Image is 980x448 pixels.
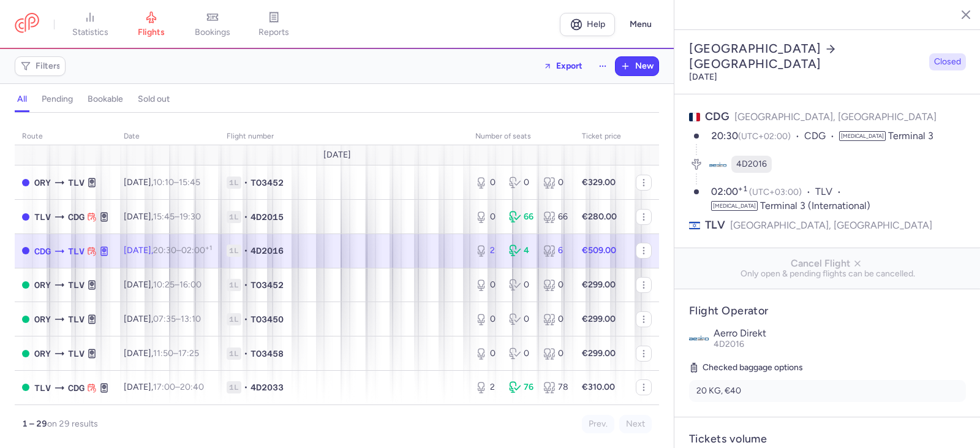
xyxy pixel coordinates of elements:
[760,200,870,211] span: Terminal 3 (International)
[815,185,846,199] span: TLV
[15,57,65,75] button: Filters
[153,279,202,290] span: –
[227,211,241,223] span: 1L
[42,94,73,105] h4: pending
[582,382,615,392] strong: €310.00
[475,245,499,257] div: 2
[475,279,499,291] div: 0
[258,27,289,38] span: reports
[15,13,39,36] a: CitizenPlane red outlined logo
[714,339,744,349] span: 4D2016
[689,72,717,82] time: [DATE]
[195,27,230,38] span: bookings
[509,211,533,223] div: 66
[734,111,937,123] span: [GEOGRAPHIC_DATA], [GEOGRAPHIC_DATA]
[244,381,248,393] span: •
[182,11,243,38] a: bookings
[730,218,932,233] span: [GEOGRAPHIC_DATA], [GEOGRAPHIC_DATA]
[72,27,108,38] span: statistics
[475,347,499,360] div: 0
[17,94,27,105] h4: all
[34,381,51,395] span: TLV
[556,61,582,70] span: Export
[543,313,567,325] div: 0
[323,150,351,160] span: [DATE]
[179,211,201,222] time: 19:30
[124,245,212,256] span: [DATE],
[34,278,51,292] span: ORY
[689,360,966,375] h5: Checked baggage options
[839,131,886,141] span: [MEDICAL_DATA]
[153,177,200,188] span: –
[705,110,729,123] span: CDG
[34,210,51,224] span: TLV
[535,56,590,76] button: Export
[616,57,658,75] button: New
[153,348,173,359] time: 11:50
[251,177,284,189] span: TO3452
[251,347,284,360] span: TO3458
[736,158,767,170] span: 4D2016
[34,176,51,189] span: ORY
[251,313,284,325] span: TO3450
[227,381,241,393] span: 1L
[934,56,961,68] span: Closed
[251,211,284,223] span: 4D2015
[560,13,615,36] a: Help
[619,415,652,433] button: Next
[243,11,304,38] a: reports
[251,381,284,393] span: 4D2033
[153,211,201,222] span: –
[251,245,284,257] span: 4D2016
[738,184,748,193] sup: +1
[179,279,202,290] time: 16:00
[543,211,567,223] div: 66
[582,279,616,290] strong: €299.00
[153,314,176,324] time: 07:35
[622,13,659,36] button: Menu
[711,186,749,197] time: 02:00
[714,328,966,339] p: Aerro Direkt
[543,347,567,360] div: 0
[68,347,85,360] span: TLV
[509,245,533,257] div: 4
[227,245,241,257] span: 1L
[689,41,924,72] h2: [GEOGRAPHIC_DATA] [GEOGRAPHIC_DATA]
[738,131,791,142] span: (UTC+02:00)
[582,211,617,222] strong: €280.00
[36,61,61,71] span: Filters
[582,245,616,256] strong: €509.00
[153,314,201,324] span: –
[244,279,248,291] span: •
[68,245,85,258] span: TLV
[509,279,533,291] div: 0
[244,245,248,257] span: •
[121,11,182,38] a: flights
[582,348,616,359] strong: €299.00
[689,380,966,402] li: 20 KG, €40
[509,177,533,189] div: 0
[227,279,241,291] span: 1L
[153,382,204,392] span: –
[475,211,499,223] div: 0
[205,244,212,252] sup: +1
[543,381,567,393] div: 78
[709,156,726,173] figure: 4D airline logo
[475,177,499,189] div: 0
[124,211,201,222] span: [DATE],
[153,245,212,256] span: –
[509,313,533,325] div: 0
[582,177,616,188] strong: €329.00
[543,177,567,189] div: 0
[124,348,199,359] span: [DATE],
[68,176,85,189] span: TLV
[138,94,170,105] h4: sold out
[34,313,51,326] span: ORY
[180,382,204,392] time: 20:40
[635,61,654,71] span: New
[582,314,616,324] strong: €299.00
[181,245,212,256] time: 02:00
[227,177,241,189] span: 1L
[689,304,966,318] h4: Flight Operator
[179,177,200,188] time: 15:45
